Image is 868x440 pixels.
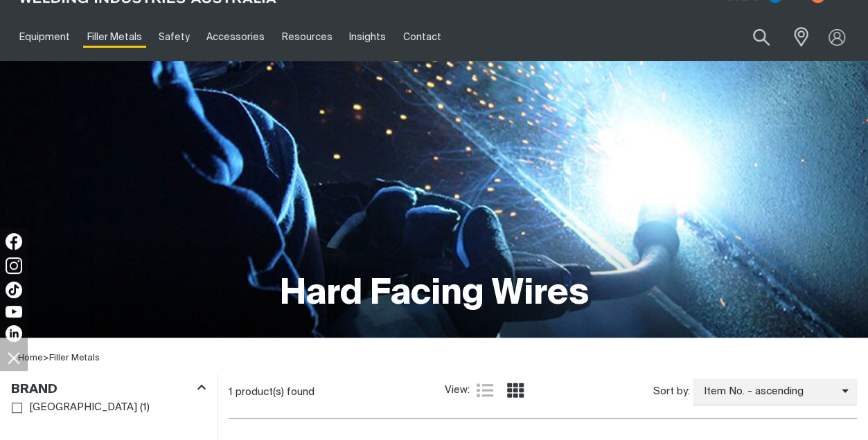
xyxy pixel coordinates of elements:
aside: Filters [11,374,206,418]
a: Filler Metals [78,13,150,61]
button: Search products [738,21,785,53]
input: Product name or item number... [720,21,785,53]
span: [GEOGRAPHIC_DATA] [29,400,137,416]
div: Brand [11,379,206,398]
a: Accessories [198,13,273,61]
a: Resources [274,13,341,61]
a: Insights [341,13,394,61]
ul: Brand [12,398,205,417]
a: Home [18,354,43,363]
span: Item No. - ascending [693,384,842,400]
a: List view [477,382,493,398]
span: Sort by: [653,384,689,400]
img: Instagram [6,257,22,274]
img: LinkedIn [6,325,22,342]
a: Contact [394,13,449,61]
img: TikTok [6,282,22,298]
h1: Hard Facing Wires [280,272,589,317]
img: Facebook [6,233,22,250]
a: Equipment [11,13,78,61]
section: Product list controls [229,374,857,410]
span: View: [445,383,470,398]
span: > [43,354,49,363]
span: ( 1 ) [140,400,150,416]
nav: Main [11,13,646,61]
a: Filler Metals [49,354,100,363]
img: YouTube [6,306,22,318]
a: Safety [150,13,198,61]
h3: Brand [11,382,57,398]
a: [GEOGRAPHIC_DATA] [12,398,137,417]
img: hide socials [2,346,26,369]
div: 1 [229,385,444,399]
span: product(s) found [236,387,315,397]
